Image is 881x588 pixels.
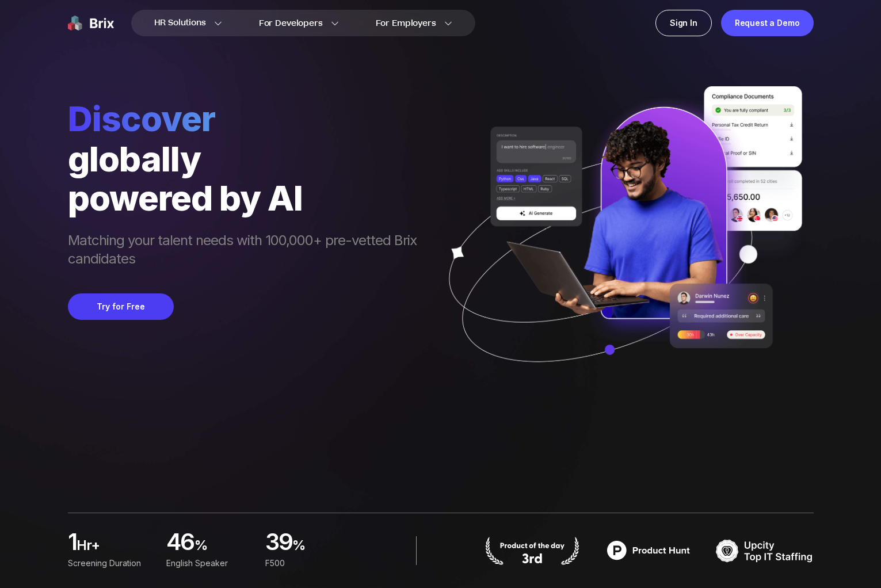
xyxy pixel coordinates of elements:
div: F500 [265,557,349,570]
img: product hunt badge [483,536,581,565]
div: powered by AI [68,178,428,217]
span: hr+ [77,536,152,559]
span: Discover [68,98,428,139]
div: Screening duration [68,557,152,570]
img: product hunt badge [600,536,697,565]
span: For Developers [259,17,323,29]
img: ai generate [428,86,814,396]
span: HR Solutions [154,14,206,32]
div: English Speaker [166,557,251,570]
span: Matching your talent needs with 100,000+ pre-vetted Brix candidates [68,231,428,270]
span: For Employers [376,17,436,29]
button: Try for Free [68,293,174,320]
img: TOP IT STAFFING [716,536,814,565]
span: 39 [265,532,292,555]
span: 1 [68,532,77,555]
span: % [194,536,251,559]
span: % [292,536,350,559]
span: 46 [166,532,194,555]
a: Request a Demo [721,10,814,36]
div: globally [68,139,428,178]
a: Sign In [655,10,712,36]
